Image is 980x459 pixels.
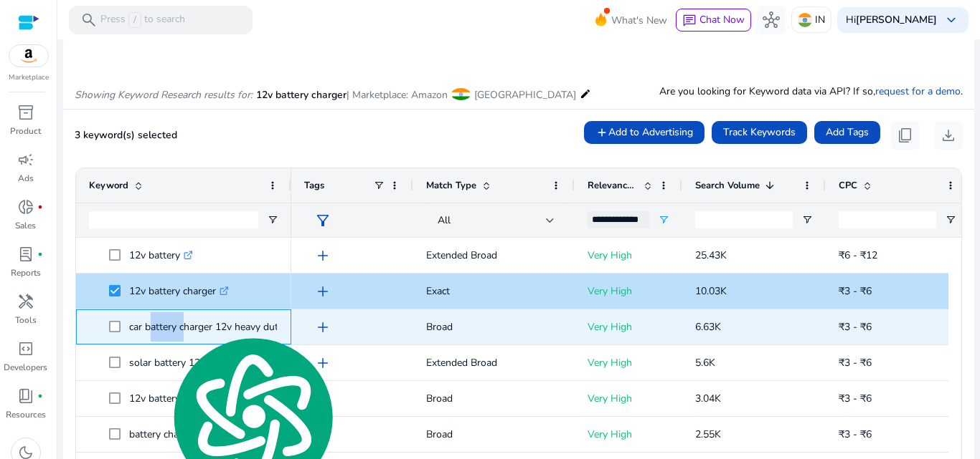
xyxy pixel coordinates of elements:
button: Open Filter Menu [801,214,813,226]
span: 6.63K [695,320,721,334]
span: code_blocks [17,340,34,357]
p: Extended Broad [426,348,562,377]
span: 3.04K [695,392,721,405]
p: Tools [15,314,37,327]
span: What's New [611,8,667,33]
span: add [314,247,331,264]
span: campaign [17,151,34,168]
p: Very High [588,241,669,270]
span: add [314,319,331,336]
span: fiber_manual_record [37,393,43,399]
span: lab_profile [17,246,34,263]
button: Open Filter Menu [658,214,669,226]
p: Exact [426,276,562,306]
button: Add Tags [814,121,880,144]
span: Tags [304,179,324,192]
p: Very High [588,384,669,413]
p: 12v battery with charger [129,384,252,413]
p: Very High [588,420,669,449]
span: ₹3 - ₹6 [839,320,872,334]
p: car battery charger 12v heavy duty [129,312,296,342]
p: Broad [426,384,562,413]
p: Developers [4,361,47,374]
button: Open Filter Menu [267,214,278,226]
span: handyman [17,293,34,310]
p: Marketplace [9,72,49,83]
span: hub [763,11,780,29]
input: Search Volume Filter Input [695,211,793,228]
span: Search Volume [695,179,760,192]
button: hub [757,6,786,34]
button: content_copy [891,121,920,150]
span: chat [682,14,697,28]
span: 2.55K [695,427,721,441]
p: Press to search [100,12,185,28]
img: amazon.svg [9,45,48,67]
span: book_4 [17,387,34,405]
span: / [128,12,141,28]
span: All [438,213,451,227]
span: add [314,283,331,300]
span: Match Type [426,179,476,192]
span: 5.6K [695,356,715,369]
span: 10.03K [695,284,727,298]
p: Are you looking for Keyword data via API? If so, . [659,84,963,99]
button: Add to Advertising [584,121,705,144]
span: CPC [839,179,857,192]
p: Product [10,125,41,137]
p: Broad [426,312,562,342]
span: ₹3 - ₹6 [839,427,872,441]
button: Track Keywords [712,121,807,144]
p: Extended Broad [426,241,562,270]
img: in.svg [798,13,812,27]
button: download [934,121,963,150]
span: Add to Advertising [608,125,693,140]
span: fiber_manual_record [37,251,43,257]
span: Add Tags [826,125,869,140]
b: [PERSON_NAME] [856,13,937,26]
span: fiber_manual_record [37,204,43,210]
i: Showing Keyword Research results for: [75,88,253,102]
span: 3 keyword(s) selected [75,128,177,142]
span: ₹3 - ₹6 [839,392,872,405]
span: download [940,127,957,144]
p: 12v battery charger [129,276,229,306]
span: ₹3 - ₹6 [839,356,872,369]
span: ₹6 - ₹12 [839,248,877,262]
button: chatChat Now [676,9,751,32]
span: Chat Now [699,13,745,26]
p: battery charger 12v heavy duty 200ah [129,420,311,449]
p: Hi [846,15,937,25]
p: Ads [18,172,34,185]
p: solar battery 12v [129,348,218,377]
span: Relevance Score [588,179,638,192]
p: 12v battery [129,241,193,270]
span: Track Keywords [723,125,796,140]
p: IN [815,7,825,32]
span: filter_alt [314,212,331,229]
p: Sales [15,219,36,232]
p: Resources [6,408,46,421]
span: [GEOGRAPHIC_DATA] [474,88,576,102]
input: CPC Filter Input [839,211,936,228]
span: | Marketplace: Amazon [347,88,448,102]
a: request for a demo [875,84,961,98]
span: Keyword [89,179,128,192]
span: content_copy [897,127,914,144]
span: 12v battery charger [256,88,347,102]
button: Open Filter Menu [945,214,956,226]
span: donut_small [17,198,34,216]
span: keyboard_arrow_down [943,11,960,29]
p: Very High [588,276,669,306]
p: Broad [426,420,562,449]
mat-icon: add [595,126,608,139]
p: Very High [588,312,669,342]
input: Keyword Filter Input [89,211,258,228]
mat-icon: edit [580,85,591,102]
span: ₹3 - ₹6 [839,284,872,298]
span: 25.43K [695,248,727,262]
span: search [80,11,98,29]
p: Very High [588,348,669,377]
span: inventory_2 [17,104,34,121]
p: Reports [11,266,41,279]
